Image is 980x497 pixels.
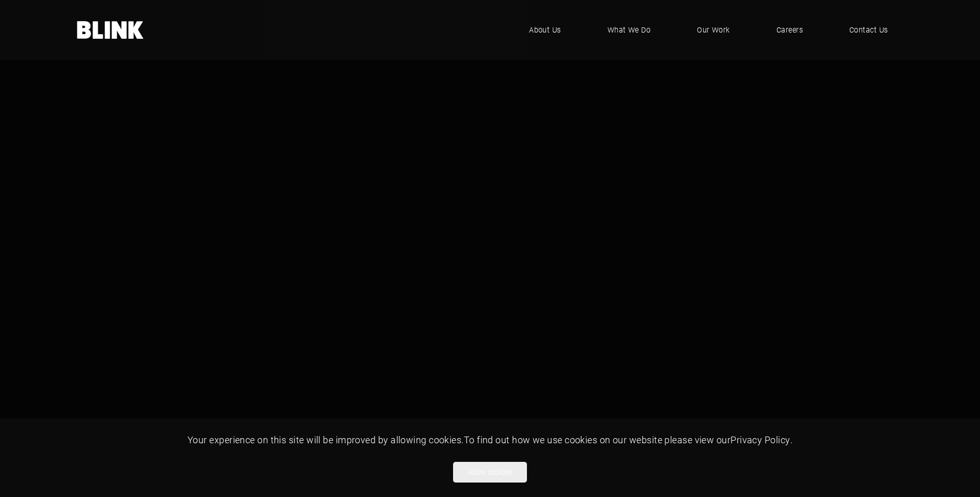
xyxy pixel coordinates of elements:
a: Our Work [681,14,745,45]
a: Home [77,21,144,39]
span: Your experience on this site will be improved by allowing cookies. To find out how we use cookies... [188,433,792,446]
a: What We Do [592,14,666,45]
span: Contact Us [849,24,888,36]
span: Our Work [697,24,730,36]
button: Allow cookies [453,462,527,483]
a: Privacy Policy [730,433,790,446]
span: What We Do [608,24,651,36]
span: About Us [529,24,561,36]
a: Careers [761,14,818,45]
span: Careers [776,24,803,36]
a: About Us [514,14,577,45]
a: Contact Us [834,14,904,45]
